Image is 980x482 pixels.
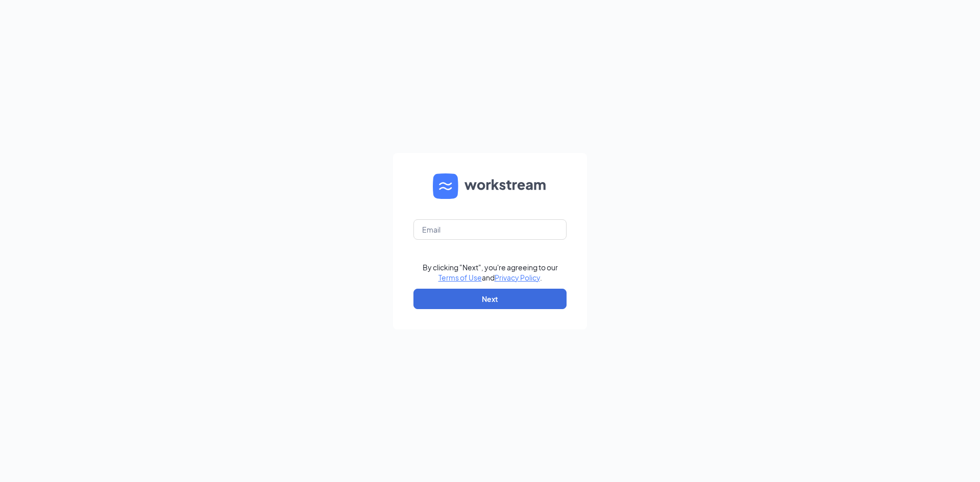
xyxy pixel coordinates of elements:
a: Privacy Policy [495,273,540,282]
div: By clicking "Next", you're agreeing to our and . [423,262,558,283]
input: Email [413,219,567,240]
img: WS logo and Workstream text [433,173,547,199]
a: Terms of Use [438,273,482,282]
button: Next [413,289,567,309]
